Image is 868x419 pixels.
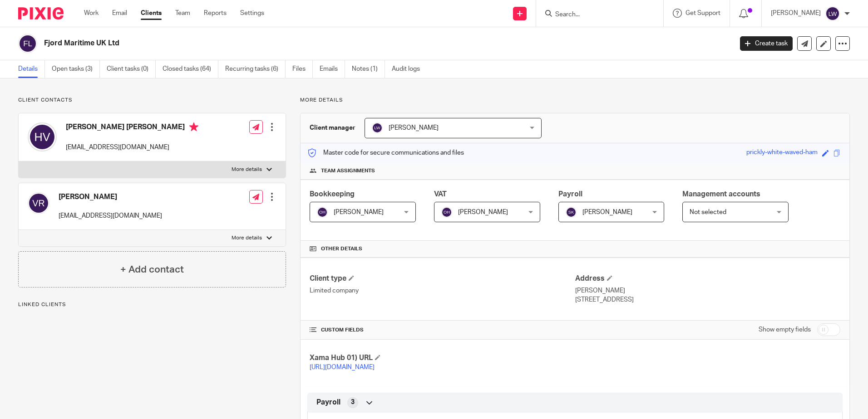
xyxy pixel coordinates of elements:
[321,167,375,175] span: Team assignments
[316,398,340,407] span: Payroll
[575,295,840,304] p: [STREET_ADDRESS]
[18,301,286,308] p: Linked clients
[740,36,793,51] a: Create task
[120,263,184,277] h4: + Add contact
[825,6,840,21] img: svg%3E
[28,122,57,151] img: svg%3E
[566,207,577,218] img: svg%3E
[18,7,64,19] img: Pixie
[141,9,162,18] a: Clients
[163,60,218,78] a: Closed tasks (64)
[310,274,575,283] h4: Client type
[434,190,447,198] span: VAT
[389,125,439,131] span: [PERSON_NAME]
[458,209,508,215] span: [PERSON_NAME]
[240,9,264,18] a: Settings
[18,60,45,78] a: Details
[320,60,345,78] a: Emails
[686,10,720,16] span: Get Support
[310,286,575,295] p: Limited company
[317,207,328,218] img: svg%3E
[441,207,452,218] img: svg%3E
[310,353,575,363] h4: Xama Hub 01) URL
[66,122,198,134] h4: [PERSON_NAME] [PERSON_NAME]
[334,209,384,215] span: [PERSON_NAME]
[225,60,286,78] a: Recurring tasks (6)
[771,9,821,18] p: [PERSON_NAME]
[28,192,49,214] img: svg%3E
[18,34,37,53] img: svg%3E
[310,364,375,370] a: [URL][DOMAIN_NAME]
[189,122,198,132] i: Primary
[352,60,385,78] a: Notes (1)
[310,123,355,132] h3: Client manager
[307,148,464,157] p: Master code for secure communications and files
[582,209,632,215] span: [PERSON_NAME]
[112,9,127,18] a: Email
[232,234,262,242] p: More details
[44,39,590,48] h2: Fjord Maritime UK Ltd
[175,9,190,18] a: Team
[746,148,818,158] div: prickly-white-waved-ham
[682,190,760,198] span: Management accounts
[59,211,162,220] p: [EMAIL_ADDRESS][DOMAIN_NAME]
[690,209,726,215] span: Not selected
[300,97,850,104] p: More details
[554,11,636,19] input: Search
[392,60,427,78] a: Audit logs
[558,190,582,198] span: Payroll
[84,9,99,18] a: Work
[59,192,162,202] h4: [PERSON_NAME]
[66,143,198,152] p: [EMAIL_ADDRESS][DOMAIN_NAME]
[52,60,100,78] a: Open tasks (3)
[575,274,840,283] h4: Address
[107,60,156,78] a: Client tasks (0)
[321,245,362,253] span: Other details
[351,398,355,407] span: 3
[310,326,575,334] h4: CUSTOM FIELDS
[18,97,286,104] p: Client contacts
[759,325,811,334] label: Show empty fields
[232,166,262,173] p: More details
[204,9,227,18] a: Reports
[372,122,383,133] img: svg%3E
[575,286,840,295] p: [PERSON_NAME]
[310,190,355,198] span: Bookkeeping
[292,60,313,78] a: Files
